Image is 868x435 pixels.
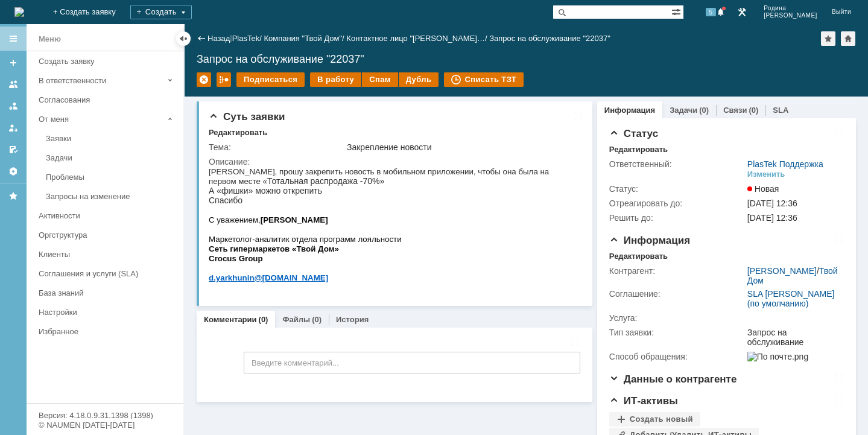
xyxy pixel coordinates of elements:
[609,198,745,208] div: Отреагировать до:
[34,206,181,225] a: Активности
[282,315,310,324] a: Файлы
[209,111,285,122] span: Суть заявки
[489,34,610,43] div: Запрос на обслуживание "22037"
[747,266,838,285] a: Твой Дом
[34,226,181,244] a: Оргструктура
[34,90,181,109] a: Согласования
[39,76,163,85] div: В ответственности
[34,264,181,283] a: Соглашения и услуги (SLA)
[4,162,23,181] a: Настройки
[209,128,267,138] div: Редактировать
[232,34,264,43] div: /
[609,235,690,246] span: Информация
[4,75,23,94] a: Заявки на командах
[46,173,176,182] div: Проблемы
[571,337,580,347] div: На всю страницу
[4,97,23,116] a: Заявки в моей ответственности
[46,107,120,116] span: @[DOMAIN_NAME]
[34,245,181,264] a: Клиенты
[4,118,23,138] a: Мои заявки
[699,106,709,115] div: (0)
[39,32,61,46] div: Меню
[747,328,839,347] div: Запрос на обслуживание
[706,8,717,16] span: 5
[747,198,797,208] span: [DATE] 12:36
[209,142,344,152] div: Тема:
[264,34,346,43] div: /
[4,140,23,159] a: Мои согласования
[723,106,747,115] a: Связи
[230,33,232,42] div: |
[232,34,260,43] a: PlasTek
[30,87,54,97] span: Group
[834,373,844,383] div: На всю страницу
[609,213,745,223] div: Решить до:
[609,128,658,139] span: Статус
[46,153,176,162] div: Задачи
[604,106,655,115] a: Информация
[735,5,749,19] a: Перейти в интерфейс администратора
[834,395,844,405] div: На всю страницу
[609,159,745,169] div: Ответственный:
[39,211,176,220] div: Активности
[573,111,583,121] div: На всю страницу
[347,142,577,152] div: Закрепление новости
[609,352,745,361] div: Способ обращения:
[209,157,579,167] div: Описание:
[176,31,191,46] div: Скрыть меню
[197,53,856,65] div: Запрос на обслуживание "22037"
[34,303,181,322] a: Настройки
[609,266,745,276] div: Контрагент:
[609,373,737,385] span: Данные о контрагенте
[336,315,369,324] a: История
[609,328,745,337] div: Тип заявки:
[671,5,683,17] span: Расширенный поиск
[41,187,181,206] a: Запросы на изменение
[46,134,176,143] div: Заявки
[609,395,678,407] span: ИТ-активы
[34,284,181,302] a: База знаний
[609,252,668,261] div: Редактировать
[747,159,823,169] a: PlasTek Поддержка
[346,34,485,43] a: Контактное лицо "[PERSON_NAME]…
[34,52,181,71] a: Создать заявку
[312,315,322,324] div: (0)
[841,31,855,46] div: Сделать домашней страницей
[749,106,758,115] div: (0)
[747,289,835,308] a: SLA [PERSON_NAME] (по умолчанию)
[39,57,176,66] div: Создать заявку
[747,352,808,361] img: По почте.png
[41,148,181,167] a: Задачи
[14,7,24,17] a: Перейти на домашнюю страницу
[834,128,844,138] div: На всю страницу
[46,192,176,201] div: Запросы на изменение
[197,72,211,87] div: Удалить
[764,5,817,12] span: Родина
[609,184,745,194] div: Статус:
[821,31,835,46] div: Добавить в избранное
[264,34,342,43] a: Компания "Твой Дом"
[39,95,176,104] div: Согласования
[834,235,844,244] div: На всю страницу
[346,34,489,43] div: /
[747,266,839,285] div: /
[14,7,24,17] img: logo
[39,308,176,317] div: Настройки
[773,106,788,115] a: SLA
[747,170,785,179] div: Изменить
[259,315,268,324] div: (0)
[39,327,163,336] div: Избранное
[39,250,176,259] div: Клиенты
[39,115,163,124] div: От меня
[39,269,176,278] div: Соглашения и услуги (SLA)
[747,266,817,276] a: [PERSON_NAME]
[39,230,176,240] div: Оргструктура
[207,34,230,43] a: Назад
[609,289,745,299] div: Соглашение:
[39,288,176,297] div: База знаний
[4,53,23,72] a: Создать заявку
[39,411,171,419] div: Версия: 4.18.0.9.31.1398 (1398)
[39,421,171,429] div: © NAUMEN [DATE]-[DATE]
[670,106,697,115] a: Задачи
[52,49,119,58] b: [PERSON_NAME]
